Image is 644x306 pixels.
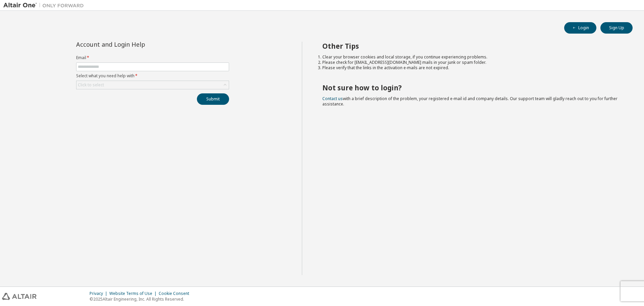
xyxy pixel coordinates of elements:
label: Select what you need help with [76,73,229,79]
li: Please verify that the links in the activation e-mails are not expired. [322,65,621,71]
h2: Not sure how to login? [322,83,621,92]
div: Click to select [78,82,104,88]
div: Privacy [90,291,109,296]
li: Clear your browser cookies and local storage, if you continue experiencing problems. [322,54,621,60]
li: Please check for [EMAIL_ADDRESS][DOMAIN_NAME] mails in your junk or spam folder. [322,60,621,65]
div: Account and Login Help [76,42,199,47]
button: Login [564,22,596,34]
h2: Other Tips [322,42,621,50]
button: Submit [197,93,229,105]
a: Contact us [322,96,343,101]
img: altair_logo.svg [2,293,37,300]
p: © 2025 Altair Engineering, Inc. All Rights Reserved. [90,296,193,302]
div: Cookie Consent [159,291,193,296]
div: Click to select [76,81,229,89]
button: Sign Up [600,22,633,34]
span: with a brief description of the problem, your registered e-mail id and company details. Our suppo... [322,96,618,107]
img: Altair One [3,2,87,9]
label: Email [76,55,229,60]
div: Website Terms of Use [109,291,159,296]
